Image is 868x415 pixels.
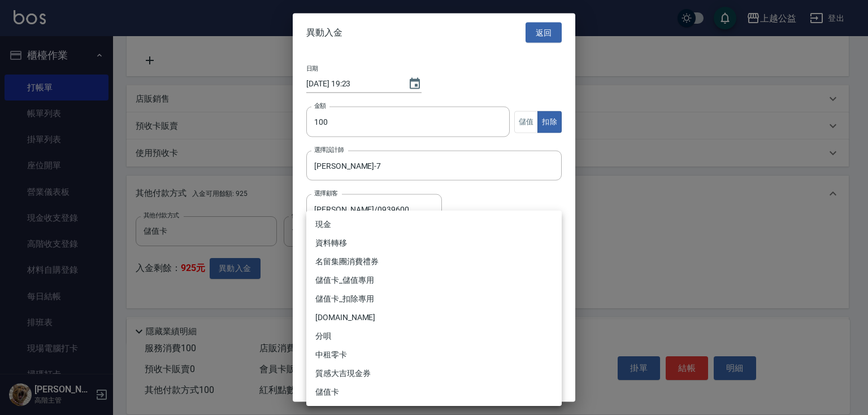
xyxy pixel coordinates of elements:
li: 資料轉移 [306,234,562,252]
li: 名留集團消費禮券 [306,252,562,271]
li: 儲值卡_扣除專用 [306,290,562,308]
li: 儲值卡_儲值專用 [306,271,562,290]
li: 分唄 [306,327,562,346]
li: 儲值卡 [306,383,562,401]
li: 中租零卡 [306,346,562,364]
li: 現金 [306,215,562,234]
li: 質感大吉現金券 [306,364,562,383]
li: [DOMAIN_NAME] [306,308,562,327]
